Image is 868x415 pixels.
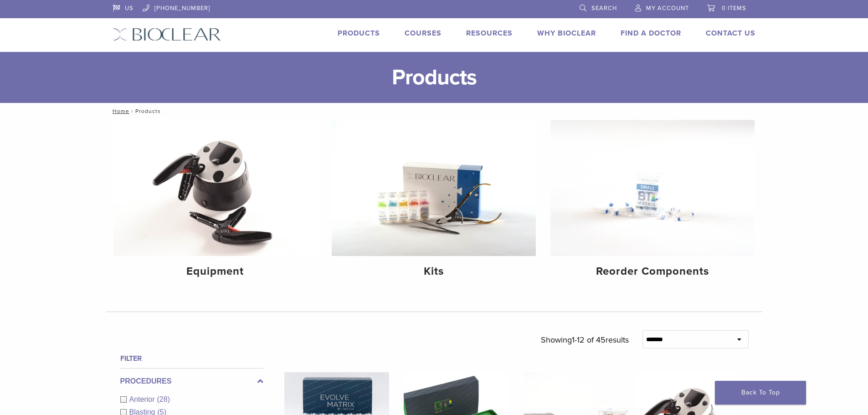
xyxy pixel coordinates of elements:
[332,120,536,256] img: Kits
[646,5,689,12] span: My Account
[120,376,263,387] label: Procedures
[129,109,135,113] span: /
[113,120,318,256] img: Equipment
[715,381,806,405] a: Back To Top
[129,395,157,403] span: Anterior
[466,29,513,38] a: Resources
[110,108,129,114] a: Home
[120,353,263,364] h4: Filter
[591,5,617,12] span: Search
[106,103,762,119] nav: Products
[706,29,755,38] a: Contact Us
[558,263,747,280] h4: Reorder Components
[157,395,170,403] span: (28)
[405,29,442,38] a: Courses
[338,29,380,38] a: Products
[722,5,746,12] span: 0 items
[621,29,681,38] a: Find A Doctor
[572,335,606,345] span: 1-12 of 45
[550,120,755,256] img: Reorder Components
[339,263,529,280] h4: Kits
[537,29,596,38] a: Why Bioclear
[121,263,310,280] h4: Equipment
[113,120,318,286] a: Equipment
[541,330,629,349] p: Showing results
[550,120,755,286] a: Reorder Components
[113,28,221,41] img: Bioclear
[332,120,536,286] a: Kits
